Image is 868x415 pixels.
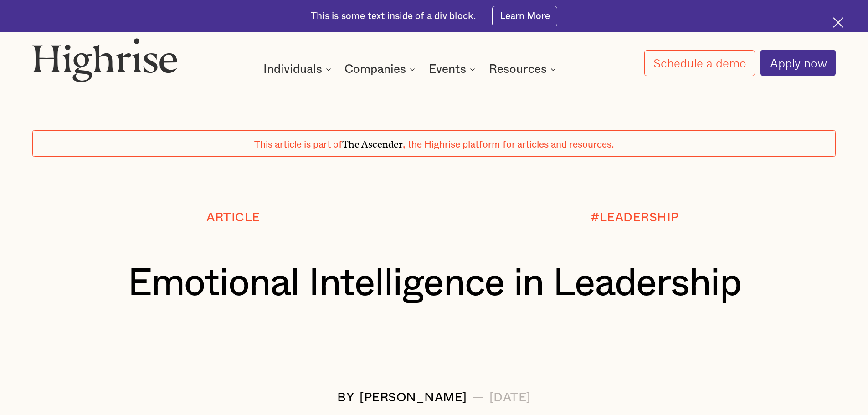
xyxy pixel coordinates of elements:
div: Article [206,211,260,224]
div: Individuals [263,64,334,75]
a: Apply now [760,50,836,76]
div: Companies [344,64,406,75]
div: Resources [489,64,559,75]
a: Learn More [492,6,557,26]
div: #LEADERSHIP [591,211,679,224]
span: The Ascender [342,136,403,148]
div: Events [429,64,478,75]
a: Schedule a demo [644,50,755,76]
div: Companies [344,64,418,75]
div: — [472,391,484,404]
img: Highrise logo [32,38,177,82]
span: This article is part of [254,140,342,149]
div: Resources [489,64,547,75]
div: [PERSON_NAME] [360,391,467,404]
div: This is some text inside of a div block. [311,10,476,23]
div: BY [337,391,354,404]
h1: Emotional Intelligence in Leadership [66,262,802,305]
img: Cross icon [833,17,843,28]
div: Events [429,64,466,75]
div: Individuals [263,64,322,75]
div: [DATE] [489,391,531,404]
span: , the Highrise platform for articles and resources. [403,140,614,149]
